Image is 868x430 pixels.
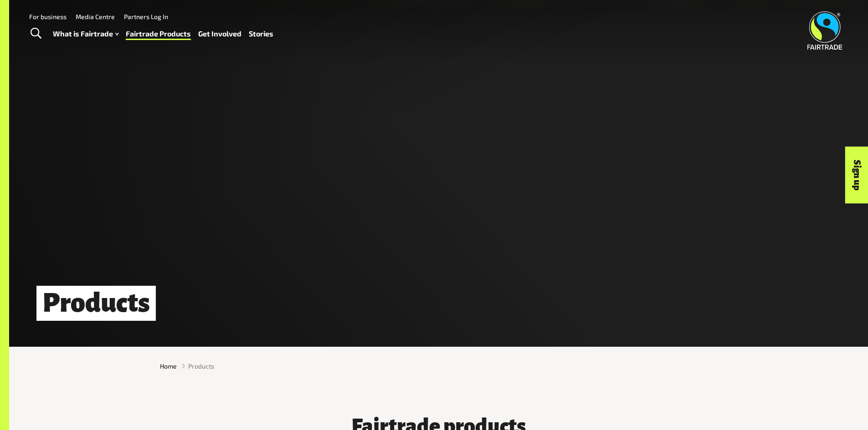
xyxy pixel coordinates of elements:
[198,27,241,40] a: Get Involved
[249,27,273,40] a: Stories
[126,27,191,40] a: Fairtrade Products
[53,27,118,40] a: What is Fairtrade
[36,286,156,321] h1: Products
[124,13,168,20] a: Partners Log In
[25,22,47,45] a: Toggle Search
[807,11,842,50] img: Fairtrade Australia New Zealand logo
[29,13,67,20] a: For business
[76,13,115,20] a: Media Centre
[160,361,177,371] a: Home
[188,361,214,371] span: Products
